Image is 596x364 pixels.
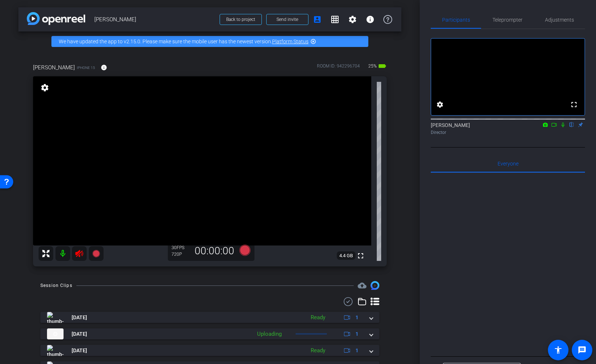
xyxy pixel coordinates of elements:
mat-icon: battery_std [378,62,387,70]
span: [DATE] [72,314,87,321]
mat-icon: settings [436,100,444,109]
span: [PERSON_NAME] [33,63,75,72]
div: Ready [307,313,329,322]
mat-expansion-panel-header: thumb-nail[DATE]Uploading1 [40,328,379,339]
mat-expansion-panel-header: thumb-nail[DATE]Ready1 [40,345,379,356]
span: [PERSON_NAME] [94,12,215,27]
mat-icon: account_box [313,15,322,24]
span: Destinations for your clips [358,281,366,290]
div: 30 [171,245,190,251]
span: 25% [367,60,378,72]
mat-icon: grid_on [330,15,339,24]
mat-icon: info [366,15,375,24]
mat-icon: settings [40,83,50,92]
span: [DATE] [72,347,87,354]
img: thumb-nail [47,312,64,323]
div: ROOM ID: 942296704 [317,63,360,73]
mat-icon: highlight_off [310,39,316,44]
img: thumb-nail [47,345,64,356]
span: Adjustments [545,17,574,22]
span: [DATE] [72,330,87,338]
span: FPS [177,245,184,250]
div: We have updated the app to v2.15.0. Please make sure the mobile user has the newest version. [51,36,368,47]
mat-icon: info [101,64,107,71]
img: Session clips [371,281,379,290]
mat-expansion-panel-header: thumb-nail[DATE]Ready1 [40,312,379,323]
mat-icon: cloud_upload [358,281,366,290]
span: Teleprompter [492,17,523,22]
mat-icon: fullscreen [356,251,365,260]
img: app-logo [27,12,85,25]
img: thumb-nail [47,328,64,339]
mat-icon: flip [567,121,576,128]
mat-icon: accessibility [554,346,563,354]
div: 720P [171,251,190,257]
span: 1 [355,314,358,321]
button: Send invite [266,14,308,25]
span: Participants [442,17,470,22]
a: Platform Status [272,39,308,44]
span: 1 [355,347,358,354]
button: Back to project [220,14,262,25]
span: Everyone [498,161,519,166]
mat-icon: fullscreen [570,100,578,109]
mat-icon: settings [348,15,357,24]
span: Back to project [226,17,255,22]
div: Uploading [253,330,285,338]
span: 4.4 GB [337,251,355,260]
div: Director [431,129,585,136]
div: 00:00:00 [190,245,239,257]
mat-icon: message [578,346,586,354]
span: Send invite [277,17,298,22]
div: [PERSON_NAME] [431,121,585,136]
span: 1 [355,330,358,338]
span: iPhone 15 [77,65,95,70]
div: Session Clips [40,282,72,289]
div: Ready [307,346,329,355]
